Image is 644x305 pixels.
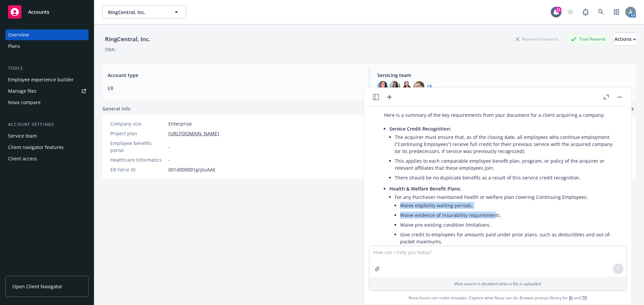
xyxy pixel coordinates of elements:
[8,41,20,52] div: Plans
[414,81,424,92] img: photo
[8,97,41,108] div: Nova compare
[400,210,617,220] li: Waive evidence of insurability requirements.
[12,283,62,290] span: Open Client Navigator
[395,132,617,156] li: The acquirer must ensure that, as of the closing date, all employees who continue employment (“Co...
[377,72,631,79] span: Servicing team
[5,41,89,52] a: Plans
[614,33,636,46] div: Actions
[384,111,617,119] p: Here is a summary of the key requirements from your document for a client acquiring a company:
[102,5,186,19] button: RingCentral, Inc.
[400,220,617,230] li: Waive pre-existing condition limitations.
[5,74,89,85] a: Employee experience builder
[108,85,361,92] span: EB
[8,74,74,85] div: Employee experience builder
[168,156,170,163] span: -
[377,81,388,92] img: photo
[110,156,166,163] div: Healthcare Informatics
[110,130,166,137] div: Project plan
[373,281,622,287] p: Web search is disabled when a file is uploaded
[628,105,636,113] a: add
[102,105,130,112] span: General info
[168,166,216,173] span: 001d000001gnJiuAAE
[395,156,617,173] li: This applies to each comparable employee benefit plan, program, or policy of the acquirer or rele...
[567,35,609,43] div: Total Rewards
[594,5,608,19] a: Search
[5,121,89,128] div: Account settings
[610,5,623,19] a: Switch app
[168,143,170,150] span: -
[427,84,432,88] a: +3
[168,130,219,137] a: [URL][DOMAIN_NAME]
[5,65,89,72] div: Tools
[409,291,587,305] span: Nova Assist can make mistakes. Explore what Nova can do: Browse prompt library for and
[168,120,192,127] span: Enterprise
[582,295,587,301] a: TR
[110,166,166,173] div: EB Force ID
[389,81,400,92] img: photo
[8,131,37,141] div: Service team
[512,35,562,43] div: Business Insurance
[401,81,412,92] img: photo
[5,86,89,96] a: Manage files
[5,131,89,141] a: Service team
[5,142,89,153] a: Client navigator features
[108,72,361,79] span: Account type
[102,35,153,44] div: RingCentral, Inc.
[5,97,89,108] a: Nova compare
[108,9,166,16] span: RingCentral, Inc.
[105,46,117,53] div: DBA: -
[389,126,451,132] span: Service Credit Recognition:
[110,140,166,154] div: Employee benefits portal
[389,185,461,192] span: Health & Welfare Benefit Plans:
[8,142,64,153] div: Client navigator features
[395,192,617,248] li: For any Purchaser-maintained health or welfare plan covering Continuing Employees:
[563,5,577,19] a: Start snowing
[395,173,617,182] li: There should be no duplicate benefits as a result of this service credit recognition.
[400,230,617,246] li: Give credit to employees for amounts paid under prior plans, such as deductibles and out-of-pocke...
[579,5,592,19] a: Report a Bug
[614,32,636,46] button: Actions
[5,3,89,21] a: Accounts
[110,120,166,127] div: Company size
[5,29,89,40] a: Overview
[625,7,636,17] img: photo
[28,9,49,15] span: Accounts
[555,7,561,13] div: 11
[5,153,89,164] a: Client access
[569,295,573,301] a: BI
[8,153,37,164] div: Client access
[8,86,37,96] div: Manage files
[8,29,29,40] div: Overview
[400,201,617,210] li: Waive eligibility waiting periods.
